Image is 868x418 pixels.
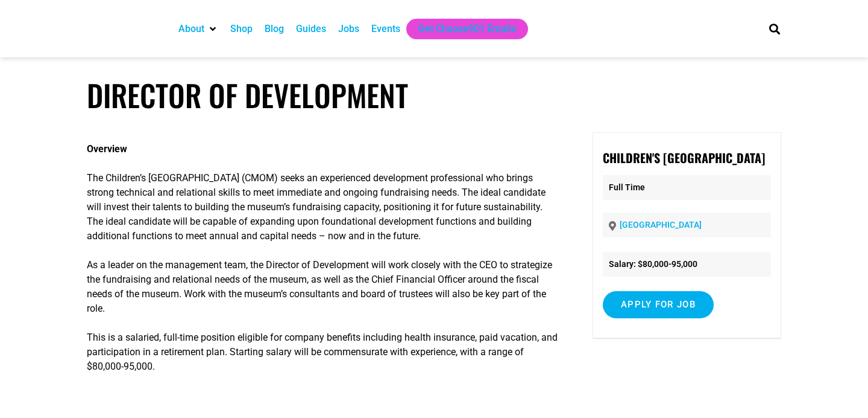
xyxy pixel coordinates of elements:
[603,175,771,200] p: Full Time
[620,220,702,230] a: [GEOGRAPHIC_DATA]
[87,330,558,374] p: This is a salaried, full-time position eligible for company benefits including health insurance, ...
[296,22,326,36] a: Guides
[230,22,253,36] a: Shop
[765,19,785,39] div: Search
[603,252,771,277] li: Salary: $80,000-95,000
[172,19,224,39] div: About
[418,22,516,36] a: Get Choose901 Emails
[87,171,558,243] p: The Children’s [GEOGRAPHIC_DATA] (CMOM) seeks an experienced development professional who brings ...
[338,22,359,36] a: Jobs
[371,22,400,36] a: Events
[87,143,127,155] strong: Overview
[172,19,749,39] nav: Main nav
[603,149,765,167] strong: Children's [GEOGRAPHIC_DATA]
[87,77,781,113] h1: Director of Development
[178,22,204,36] a: About
[603,291,714,318] input: Apply for job
[265,22,284,36] a: Blog
[87,258,558,316] p: As a leader on the management team, the Director of Development will work closely with the CEO to...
